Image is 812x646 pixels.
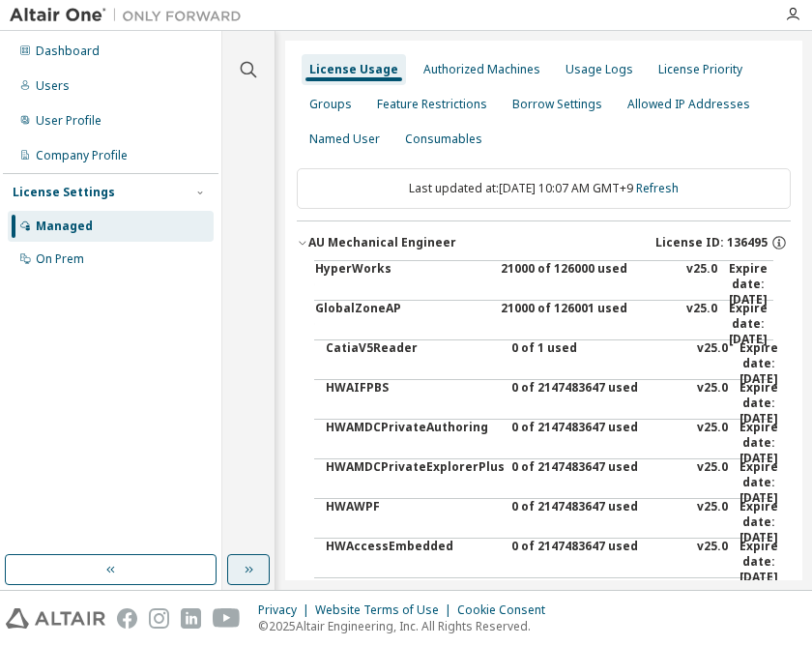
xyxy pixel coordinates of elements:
[729,301,773,347] div: Expire date: [DATE]
[326,420,773,466] button: HWAMDCPrivateAuthoring0 of 2147483647 usedv25.0Expire date:[DATE]
[326,578,500,625] div: HWActivate
[309,97,352,112] div: Groups
[149,608,169,629] img: instagram.svg
[697,578,728,625] div: v25.0
[181,608,201,629] img: linkedin.svg
[36,251,84,267] div: On Prem
[627,97,750,112] div: Allowed IP Addresses
[326,420,500,466] div: HWAMDCPrivateAuthoring
[511,499,685,545] div: 0 of 2147483647 used
[377,97,487,112] div: Feature Restrictions
[36,78,70,94] div: Users
[697,340,728,387] div: v25.0
[511,420,685,466] div: 0 of 2147483647 used
[36,148,128,163] div: Company Profile
[36,44,100,59] div: Dashboard
[309,62,398,77] div: License Usage
[297,168,791,209] div: Last updated at: [DATE] 10:07 AM GMT+9
[326,539,500,585] div: HWAccessEmbedded
[501,261,675,308] div: 21000 of 126000 used
[297,221,791,264] button: AU Mechanical EngineerLicense ID: 136495
[697,539,728,585] div: v25.0
[511,539,685,585] div: 0 of 2147483647 used
[405,132,482,147] div: Consumables
[739,380,784,426] div: Expire date: [DATE]
[739,459,784,506] div: Expire date: [DATE]
[501,301,675,347] div: 21000 of 126001 used
[686,301,717,347] div: v25.0
[309,132,380,147] div: Named User
[10,6,251,25] img: Altair One
[326,539,773,585] button: HWAccessEmbedded0 of 2147483647 usedv25.0Expire date:[DATE]
[36,113,101,129] div: User Profile
[315,261,489,308] div: HyperWorks
[511,380,685,426] div: 0 of 2147483647 used
[739,340,784,387] div: Expire date: [DATE]
[326,499,500,545] div: HWAWPF
[314,261,773,308] button: HyperWorks21000 of 126000 usedv25.0Expire date:[DATE]
[315,602,457,618] div: Website Terms of Use
[658,62,742,77] div: License Priority
[423,62,540,77] div: Authorized Machines
[13,185,115,200] div: License Settings
[739,539,784,585] div: Expire date: [DATE]
[258,602,315,618] div: Privacy
[512,97,602,112] div: Borrow Settings
[326,340,773,387] button: CatiaV5Reader0 of 1 usedv25.0Expire date:[DATE]
[511,459,685,506] div: 0 of 2147483647 used
[36,219,93,234] div: Managed
[511,340,685,387] div: 0 of 1 used
[739,499,784,545] div: Expire date: [DATE]
[326,578,773,625] button: HWActivate0 of 2147483647 usedv25.0Expire date:[DATE]
[315,301,489,347] div: GlobalZoneAP
[213,608,241,629] img: youtube.svg
[686,261,717,308] div: v25.0
[258,618,557,634] p: © 2025 Altair Engineering, Inc. All Rights Reserved.
[117,608,137,629] img: facebook.svg
[314,301,773,347] button: GlobalZoneAP21000 of 126001 usedv25.0Expire date:[DATE]
[697,499,728,545] div: v25.0
[697,459,728,506] div: v25.0
[729,261,773,308] div: Expire date: [DATE]
[511,578,685,625] div: 0 of 2147483647 used
[697,420,728,466] div: v25.0
[565,62,633,77] div: Usage Logs
[636,180,679,196] a: Refresh
[697,380,728,426] div: v25.0
[739,420,784,466] div: Expire date: [DATE]
[326,499,773,545] button: HWAWPF0 of 2147483647 usedv25.0Expire date:[DATE]
[739,578,784,625] div: Expire date: [DATE]
[457,602,557,618] div: Cookie Consent
[326,459,500,506] div: HWAMDCPrivateExplorerPlus
[326,380,773,426] button: HWAIFPBS0 of 2147483647 usedv25.0Expire date:[DATE]
[308,235,456,250] div: AU Mechanical Engineer
[326,459,773,506] button: HWAMDCPrivateExplorerPlus0 of 2147483647 usedv25.0Expire date:[DATE]
[6,608,105,629] img: altair_logo.svg
[655,235,768,250] span: License ID: 136495
[326,340,500,387] div: CatiaV5Reader
[326,380,500,426] div: HWAIFPBS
